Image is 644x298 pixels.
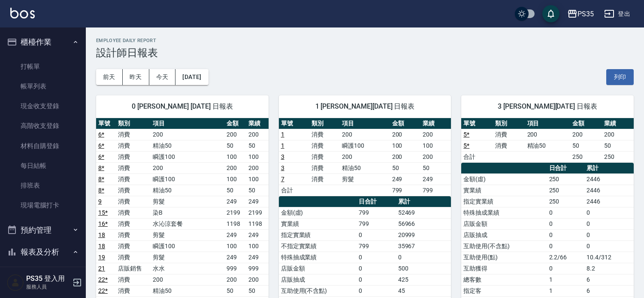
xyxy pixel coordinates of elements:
td: 2446 [584,185,634,196]
td: 消費 [116,162,151,173]
button: 今天 [149,69,176,85]
td: 799 [357,240,396,252]
td: 200 [602,129,634,140]
td: 200 [151,129,224,140]
td: 56966 [396,218,451,229]
td: 1 [547,285,585,296]
th: 類別 [116,118,151,129]
td: 0 [584,229,634,240]
td: 合計 [279,185,309,196]
td: 瞬護100 [340,140,390,151]
div: PS35 [577,9,594,19]
th: 項目 [340,118,390,129]
a: 帳單列表 [3,76,82,96]
td: 消費 [309,140,340,151]
a: 打帳單 [3,57,82,76]
td: 2.2/66 [547,252,585,263]
span: 0 [PERSON_NAME] [DATE] 日報表 [106,102,258,111]
td: 消費 [116,274,151,285]
td: 6 [584,285,634,296]
button: [DATE] [175,69,208,85]
td: 店販抽成 [279,274,357,285]
td: 消費 [116,129,151,140]
th: 單號 [461,118,493,129]
h3: 設計師日報表 [96,47,634,59]
td: 200 [224,162,246,173]
a: 1 [281,131,284,138]
a: 3 [281,164,284,171]
td: 250 [547,185,585,196]
td: 200 [420,129,451,140]
td: 消費 [116,185,151,196]
td: 200 [340,151,390,162]
a: 9 [98,198,102,205]
h5: PS35 登入用 [26,274,70,283]
td: 50 [246,285,268,296]
table: a dense table [461,118,634,163]
td: 消費 [116,218,151,229]
td: 200 [525,129,570,140]
td: 0 [547,240,585,252]
td: 50 [224,285,246,296]
td: 消費 [116,173,151,185]
th: 日合計 [547,163,585,174]
th: 單號 [96,118,116,129]
td: 2446 [584,173,634,185]
td: 消費 [309,162,340,173]
td: 金額(虛) [279,207,357,218]
td: 50 [224,185,246,196]
button: 預約管理 [3,219,82,241]
td: 100 [420,140,451,151]
button: 列印 [606,69,634,85]
p: 服務人員 [26,283,70,291]
td: 店販銷售 [116,263,151,274]
th: 累計 [584,163,634,174]
td: 50 [420,162,451,173]
td: 799 [390,185,420,196]
a: 材料自購登錄 [3,136,82,156]
td: 200 [151,162,224,173]
h2: Employee Daily Report [96,38,634,43]
td: 799 [357,207,396,218]
th: 業績 [420,118,451,129]
td: 剪髮 [340,173,390,185]
td: 互助使用(點) [461,252,547,263]
td: 200 [246,129,268,140]
a: 現金收支登錄 [3,96,82,116]
td: 999 [224,263,246,274]
td: 100 [246,151,268,162]
button: 櫃檯作業 [3,31,82,53]
td: 249 [224,229,246,240]
td: 999 [246,263,268,274]
td: 消費 [116,196,151,207]
td: 50 [246,140,268,151]
td: 消費 [309,173,340,185]
td: 消費 [116,140,151,151]
td: 6 [584,274,634,285]
td: 100 [246,240,268,252]
td: 200 [246,274,268,285]
td: 0 [584,240,634,252]
td: 2199 [246,207,268,218]
span: 1 [PERSON_NAME][DATE] 日報表 [289,102,441,111]
td: 250 [547,196,585,207]
td: 250 [570,151,602,162]
td: 8.2 [584,263,634,274]
td: 消費 [309,129,340,140]
td: 50 [390,162,420,173]
th: 金額 [390,118,420,129]
td: 10.4/312 [584,252,634,263]
td: 1198 [246,218,268,229]
td: 0 [584,207,634,218]
td: 0 [396,252,451,263]
th: 項目 [525,118,570,129]
a: 排班表 [3,176,82,195]
td: 水水 [151,263,224,274]
td: 100 [390,140,420,151]
td: 瞬護100 [151,173,224,185]
td: 互助獲得 [461,263,547,274]
td: 200 [224,274,246,285]
span: 3 [PERSON_NAME][DATE] 日報表 [472,102,623,111]
td: 指定實業績 [279,229,357,240]
td: 100 [246,173,268,185]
